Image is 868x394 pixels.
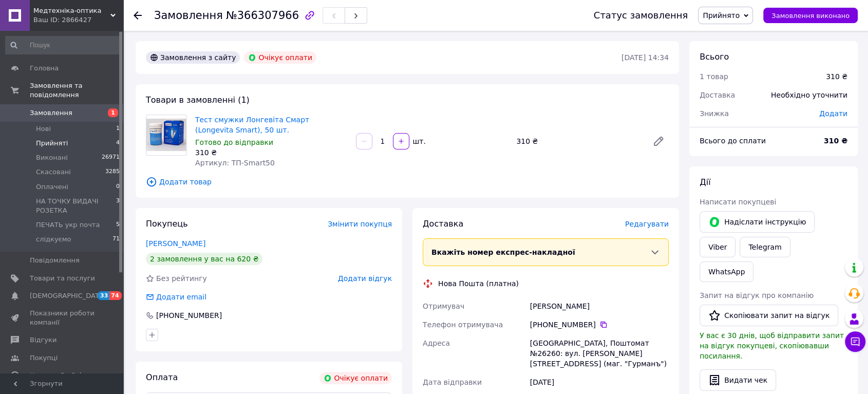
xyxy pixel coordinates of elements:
span: 1 [116,124,120,134]
span: Замовлення виконано [771,12,850,20]
span: Медтехніка-оптика [33,6,110,15]
span: Знижка [700,109,729,118]
div: 310 ₴ [195,147,348,158]
div: Необхідно уточнити [765,84,854,106]
span: [DEMOGRAPHIC_DATA] [30,291,106,301]
span: Показники роботи компанії [30,309,95,327]
span: 1 товар [700,72,728,81]
div: шт. [410,136,427,146]
span: Покупці [30,353,58,363]
span: Каталог ProSale [30,371,85,380]
a: [PERSON_NAME] [146,239,205,248]
div: 310 ₴ [826,71,847,82]
span: Повідомлення [30,256,80,265]
div: [DATE] [528,373,671,391]
div: Статус замовлення [594,10,688,21]
span: Вкажіть номер експрес-накладної [431,248,575,256]
span: 26971 [102,153,120,162]
span: Телефон отримувача [423,321,503,329]
span: Всього до сплати [700,137,766,145]
span: Дата відправки [423,378,482,386]
span: У вас є 30 днів, щоб відправити запит на відгук покупцеві, скопіювавши посилання. [700,331,844,360]
a: Telegram [740,237,790,257]
span: Скасовані [36,167,71,177]
span: Без рейтингу [156,274,207,283]
button: Скопіювати запит на відгук [700,305,838,326]
div: Додати email [155,292,207,302]
a: WhatsApp [700,261,753,282]
span: Товари в замовленні (1) [146,95,250,105]
div: Очікує оплати [319,372,392,384]
span: Всього [700,52,729,62]
span: Замовлення [154,9,223,22]
div: Повернутися назад [134,10,142,21]
span: Готово до відправки [195,138,273,146]
span: Оплачені [36,182,68,192]
span: НА ТОЧКУ ВИДАЧІ РОЗЕТКА [36,197,116,215]
span: Замовлення [30,108,72,118]
div: Додати email [145,292,207,302]
div: [PHONE_NUMBER] [155,310,223,321]
span: Доставка [700,91,735,99]
span: ПЕЧАТЬ укр почта [36,220,100,230]
span: слідкуємо [36,235,71,244]
span: 0 [116,182,120,192]
span: Редагувати [625,220,669,228]
div: Очікує оплати [244,51,316,64]
span: 74 [109,291,121,300]
span: Написати покупцеві [700,198,776,206]
input: Пошук [5,36,121,54]
span: Покупець [146,219,188,229]
button: Надіслати інструкцію [700,211,815,233]
span: Товари та послуги [30,274,95,283]
a: Редагувати [648,131,669,152]
span: Дії [700,177,710,187]
span: Замовлення та повідомлення [30,81,123,100]
span: Артикул: ТП-Smart50 [195,159,275,167]
span: Оплата [146,372,178,382]
span: Запит на відгук про компанію [700,291,814,299]
span: 4 [116,139,120,148]
div: 310 ₴ [512,134,644,148]
span: Головна [30,64,59,73]
div: Замовлення з сайту [146,51,240,64]
span: Відгуки [30,335,56,345]
span: Додати [819,109,847,118]
time: [DATE] 14:34 [621,53,669,62]
span: 33 [98,291,109,300]
a: Viber [700,237,735,257]
div: [PERSON_NAME] [528,297,671,315]
button: Чат з покупцем [845,331,865,352]
span: Змінити покупця [328,220,392,228]
div: Нова Пошта (платна) [436,278,521,289]
img: Тест смужки Лонгевіта Смарт (Longevita Smart), 50 шт. [146,119,186,151]
span: Адреса [423,339,450,347]
span: Нові [36,124,51,134]
span: 5 [116,220,120,230]
div: [GEOGRAPHIC_DATA], Поштомат №26260: вул. [PERSON_NAME][STREET_ADDRESS] (маг. "Гурманъ") [528,334,671,373]
span: 3285 [105,167,120,177]
span: №366307966 [226,9,299,22]
div: Ваш ID: 2866427 [33,15,123,25]
button: Замовлення виконано [763,8,858,23]
span: Додати товар [146,176,669,187]
button: Видати чек [700,369,776,391]
div: [PHONE_NUMBER] [530,320,669,330]
span: Прийняті [36,139,68,148]
span: 3 [116,197,120,215]
div: 2 замовлення у вас на 620 ₴ [146,253,262,265]
span: Доставка [423,219,463,229]
span: Прийнято [703,11,740,20]
b: 310 ₴ [824,137,847,145]
span: Отримувач [423,302,464,310]
span: 1 [108,108,118,117]
span: Виконані [36,153,68,162]
span: 71 [112,235,120,244]
span: Додати відгук [338,274,392,283]
a: Тест смужки Лонгевіта Смарт (Longevita Smart), 50 шт. [195,116,309,134]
